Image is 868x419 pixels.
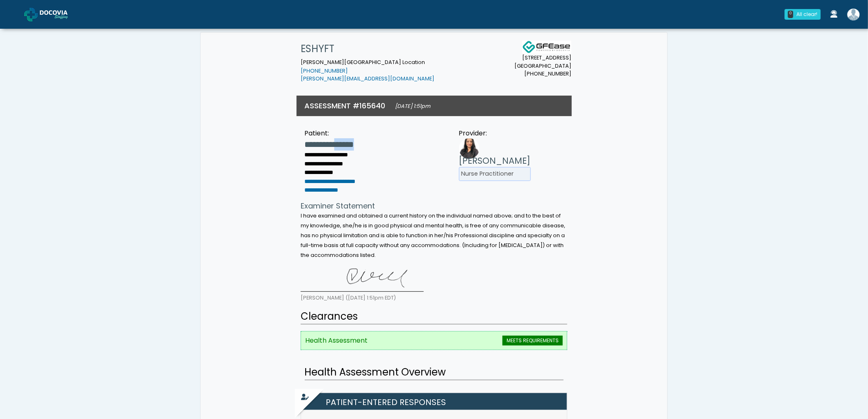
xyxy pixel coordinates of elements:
img: Provider image [459,138,480,159]
div: All clear! [797,11,818,18]
small: [STREET_ADDRESS] [GEOGRAPHIC_DATA] [PHONE_NUMBER] [514,54,571,78]
img: Docovia [24,8,38,21]
span: MEETS REQUIREMENTS [503,336,563,346]
img: Docovia Staffing Logo [522,41,571,54]
a: [PHONE_NUMBER] [301,67,348,74]
div: 0 [788,11,793,18]
a: [PERSON_NAME][EMAIL_ADDRESS][DOMAIN_NAME] [301,75,434,82]
img: 9DOUnEAAAABklEQVQDAHjmBhz33bTGAAAAAElFTkSuQmCC [301,263,424,292]
h4: Examiner Statement [301,201,567,211]
a: 0 All clear! [780,6,826,23]
h3: ASSESSMENT #165640 [305,101,386,111]
a: Docovia [24,1,81,27]
h3: [PERSON_NAME] [459,155,531,167]
div: Provider: [459,128,531,138]
h1: ESHYFT [301,41,434,57]
img: Rachel Elazary [847,9,860,21]
small: [DATE] 1:51pm [395,103,431,110]
div: Patient: [305,128,379,138]
h2: Health Assessment Overview [305,365,564,380]
small: I have examined and obtained a current history on the individual named above; and to the best of ... [301,212,565,259]
small: [PERSON_NAME][GEOGRAPHIC_DATA] Location [301,59,434,82]
img: Docovia [40,10,81,18]
li: Health Assessment [301,331,567,350]
small: [PERSON_NAME] ([DATE] 1:51pm EDT) [301,294,396,301]
h2: Patient-entered Responses [305,393,567,410]
li: Nurse Practitioner [459,167,531,181]
h2: Clearances [301,309,567,325]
